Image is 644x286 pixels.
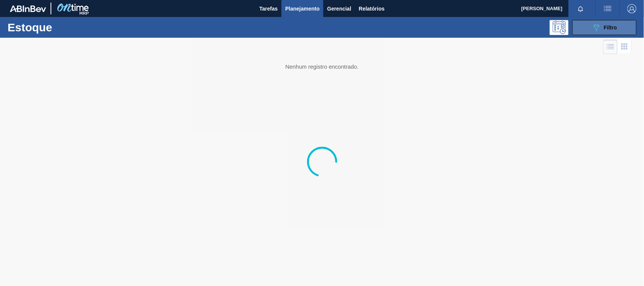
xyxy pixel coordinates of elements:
span: Relatórios [359,4,384,13]
span: Filtro [604,25,617,31]
span: Tarefas [259,4,278,13]
img: Logout [627,4,636,13]
img: TNhmsLtSVTkK8tSr43FrP2fwEKptu5GPRR3wAAAABJRU5ErkJggg== [10,5,46,12]
button: Filtro [572,20,636,35]
button: Notificações [569,3,593,14]
h1: Estoque [8,23,118,32]
div: Pogramando: nenhum usuário selecionado [550,20,569,35]
span: Planejamento [285,4,320,13]
img: userActions [603,4,612,13]
span: Gerencial [327,4,351,13]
